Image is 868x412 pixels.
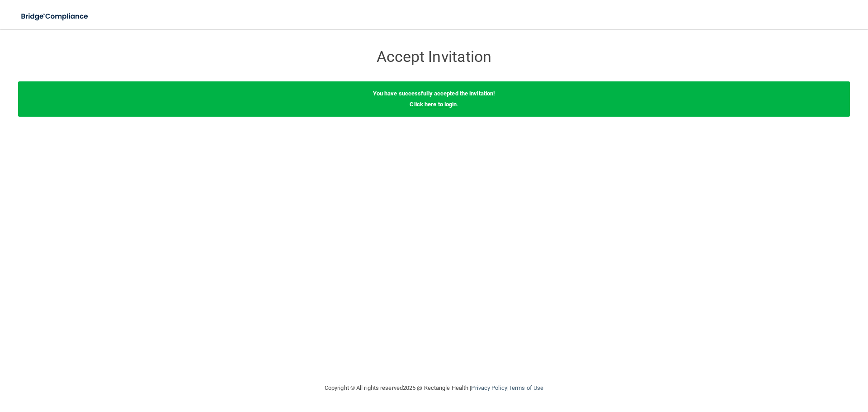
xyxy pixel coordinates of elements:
[269,48,599,65] h3: Accept Invitation
[18,81,850,117] div: .
[14,7,97,26] img: bridge_compliance_login_screen.278c3ca4.svg
[471,384,507,391] a: Privacy Policy
[509,384,543,391] a: Terms of Use
[373,90,495,97] b: You have successfully accepted the invitation!
[269,374,599,403] div: Copyright © All rights reserved 2025 @ Rectangle Health | |
[410,101,457,108] a: Click here to login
